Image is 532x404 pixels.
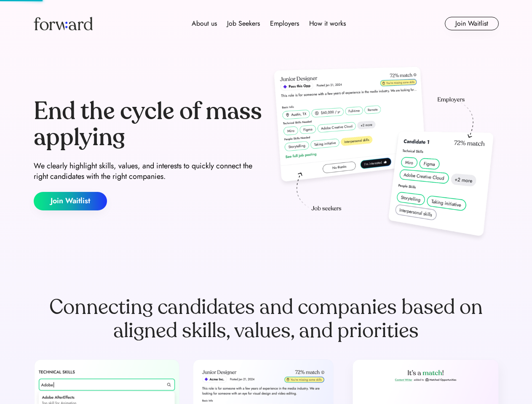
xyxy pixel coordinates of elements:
div: Job Seekers [227,19,260,29]
div: Connecting candidates and companies based on aligned skills, values, and priorities [34,295,499,343]
div: We clearly highlight skills, values, and interests to quickly connect the right candidates with t... [34,161,263,182]
img: Forward logo [34,17,93,30]
img: hero-image.png [270,64,499,245]
button: Join Waitlist [445,17,499,30]
div: About us [192,19,217,29]
button: Join Waitlist [34,192,107,210]
div: Employers [270,19,299,29]
div: How it works [309,19,346,29]
div: End the cycle of mass applying [34,98,263,150]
